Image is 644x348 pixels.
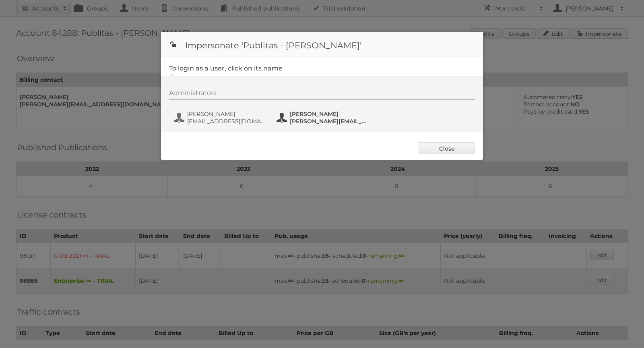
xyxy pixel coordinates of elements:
span: [EMAIL_ADDRESS][DOMAIN_NAME] [187,118,265,125]
button: [PERSON_NAME] [EMAIL_ADDRESS][DOMAIN_NAME] [173,110,268,126]
span: [PERSON_NAME] [187,110,265,118]
button: [PERSON_NAME] [PERSON_NAME][EMAIL_ADDRESS][DOMAIN_NAME] [276,110,370,126]
span: [PERSON_NAME] [290,110,368,118]
a: Close [419,142,475,154]
legend: To login as a user, click on its name [169,64,283,72]
div: Administrators [169,89,475,99]
h1: Impersonate 'Publitas - [PERSON_NAME]' [161,32,483,56]
span: [PERSON_NAME][EMAIL_ADDRESS][DOMAIN_NAME] [290,118,368,125]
